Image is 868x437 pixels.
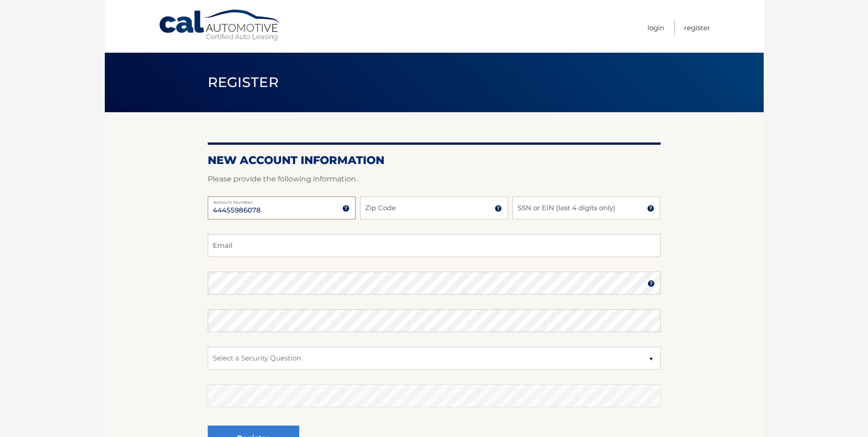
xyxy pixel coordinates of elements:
a: Login [647,20,664,35]
a: Cal Automotive [158,9,282,42]
span: Register [208,74,279,91]
a: Register [684,20,710,35]
input: Email [208,234,661,257]
input: Account Number [208,197,356,219]
input: SSN or EIN (last 4 digits only) [512,197,660,219]
img: tooltip.svg [342,205,350,212]
label: Account Number [208,197,356,204]
h2: New Account Information [208,153,661,167]
img: tooltip.svg [647,205,654,212]
img: tooltip.svg [495,205,502,212]
img: tooltip.svg [647,280,655,287]
p: Please provide the following information. [208,173,661,186]
input: Zip Code [360,197,508,219]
